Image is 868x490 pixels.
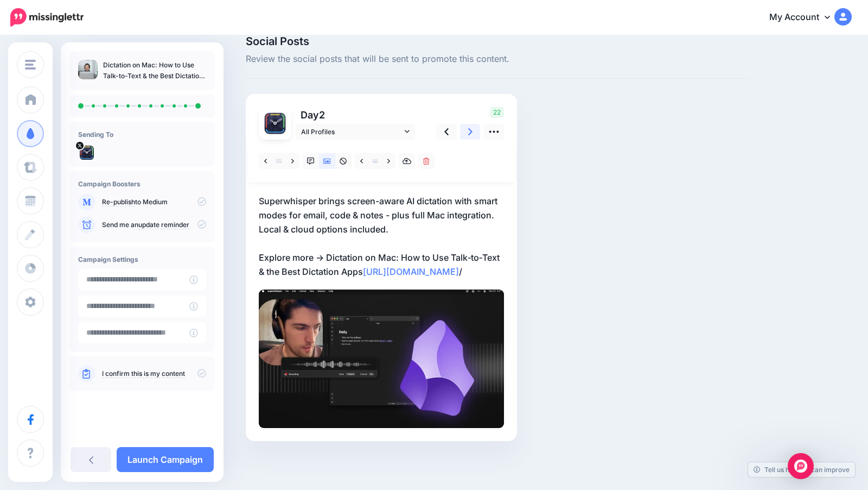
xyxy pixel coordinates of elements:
[25,60,36,70] img: menu.png
[296,107,417,123] p: Day
[78,255,206,263] h4: Campaign Settings
[788,453,814,479] div: Open Intercom Messenger
[262,110,288,136] img: zbZBKAUi-19550.jpg
[102,369,185,378] a: I confirm this is my content
[363,266,459,277] a: [URL][DOMAIN_NAME]
[78,60,98,79] img: 8b7217192c50e241ec061cebca7b7998_thumb.jpg
[138,221,189,229] a: update reminder
[103,60,206,81] p: Dictation on Mac: How to Use Talk-to-Text & the Best Dictation Apps (2025)
[301,126,402,137] span: All Profiles
[259,194,504,279] p: Superwhisper brings screen-aware AI dictation with smart modes for email, code & notes - plus ful...
[748,462,855,477] a: Tell us how we can improve
[78,144,95,161] img: zbZBKAUi-19550.jpg
[259,290,504,428] img: a561cd8c451661a2c54c32afafbcef26.jpg
[490,107,504,118] span: 22
[319,109,325,121] span: 2
[102,198,135,206] a: Re-publish
[10,8,84,27] img: Missinglettr
[78,130,206,139] h4: Sending To
[246,36,748,47] span: Social Posts
[246,52,748,66] span: Review the social posts that will be sent to promote this content.
[758,4,852,31] a: My Account
[102,197,206,207] p: to Medium
[296,124,415,140] a: All Profiles
[102,220,206,230] p: Send me an
[78,180,206,188] h4: Campaign Boosters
